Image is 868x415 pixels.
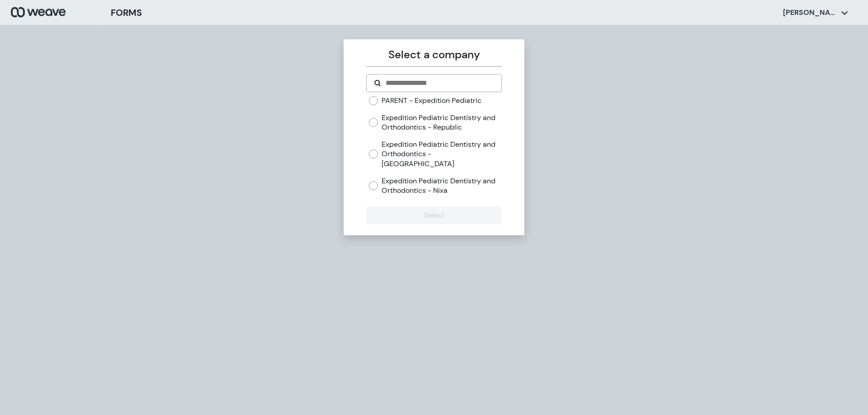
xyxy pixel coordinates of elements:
p: [PERSON_NAME] [783,8,837,18]
p: Select a company [366,47,501,63]
label: Expedition Pediatric Dentistry and Orthodontics - Nixa [382,176,501,196]
h3: FORMS [111,6,142,19]
button: Select [366,206,501,224]
label: Expedition Pediatric Dentistry and Orthodontics - [GEOGRAPHIC_DATA] [382,140,501,169]
label: Expedition Pediatric Dentistry and Orthodontics - Republic [382,113,501,132]
label: PARENT - Expedition Pediatric [382,96,481,106]
input: Search [385,78,494,89]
